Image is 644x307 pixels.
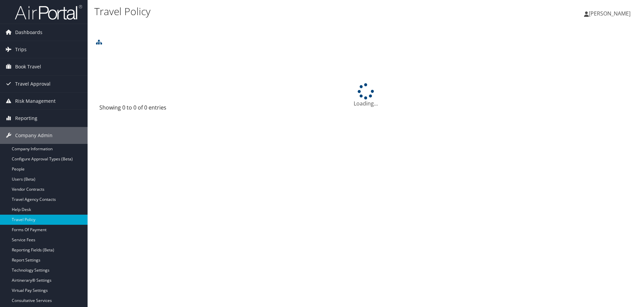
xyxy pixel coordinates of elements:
[15,93,56,110] span: Risk Management
[99,103,225,115] div: Showing 0 to 0 of 0 entries
[15,41,27,58] span: Trips
[15,127,53,144] span: Company Admin
[584,3,637,24] a: [PERSON_NAME]
[15,75,51,92] span: Travel Approval
[94,83,637,108] div: Loading...
[15,4,82,20] img: airportal-logo.png
[589,10,631,17] span: [PERSON_NAME]
[15,58,41,75] span: Book Travel
[15,110,37,127] span: Reporting
[15,24,42,41] span: Dashboards
[94,4,456,19] h1: Travel Policy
